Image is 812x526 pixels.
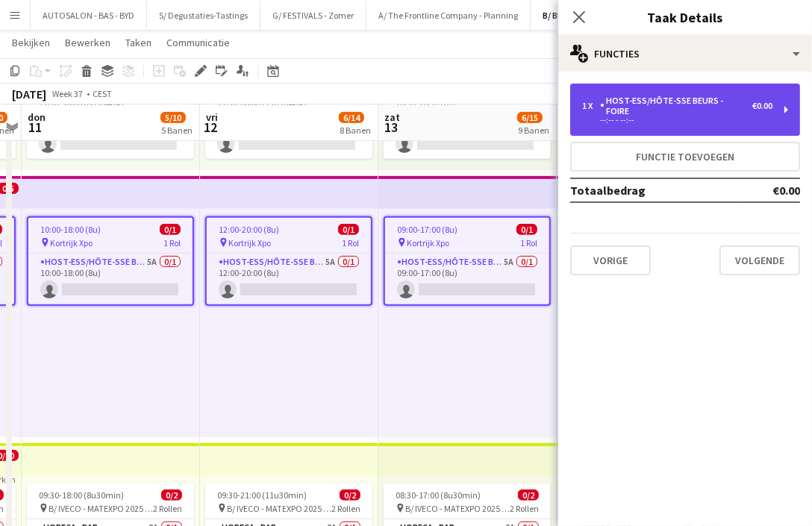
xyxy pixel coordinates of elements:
[49,503,153,514] span: B/ IVECO - MATEXPO 2025 (10-14/09)
[518,125,549,136] div: 9 Banen
[228,237,271,248] span: Kortrijk Xpo
[558,7,812,27] h3: Taak Details
[207,254,371,304] app-card-role: Host-ess/Hôte-sse Beurs - Foire5A0/112:00-20:00 (8u)
[600,96,752,116] div: Host-ess/Hôte-sse Beurs - Foire
[119,33,157,52] a: Taken
[12,87,46,101] div: [DATE]
[520,237,537,248] span: 1 Rol
[31,1,147,30] button: AUTOSALON - BAS - BYD
[719,245,800,275] button: Volgende
[50,237,93,248] span: Kortrijk Xpo
[331,503,360,514] span: 2 Rollen
[217,489,307,501] span: 09:30-21:00 (11u30min)
[206,110,218,124] span: vri
[147,1,260,30] button: S/ Degustaties-Tastings
[752,101,772,111] div: €0.00
[6,33,56,52] a: Bekijken
[396,489,481,501] span: 08:30-17:00 (8u30min)
[516,224,537,235] span: 0/1
[160,224,181,235] span: 0/1
[570,142,800,172] button: Functie toevoegen
[219,224,279,235] span: 12:00-20:00 (8u)
[582,116,772,124] div: --:-- - --:--
[510,503,539,514] span: 2 Rollen
[382,119,400,136] span: 13
[125,36,152,49] span: Taken
[342,237,359,248] span: 1 Rol
[166,36,230,49] span: Communicatie
[366,1,531,30] button: A/ The Frontline Company - Planning
[558,36,812,72] div: Functies
[153,503,182,514] span: 2 Rollen
[227,503,331,514] span: B/ IVECO - MATEXPO 2025 (10-14/09)
[28,254,193,304] app-card-role: Host-ess/Hôte-sse Beurs - Foire5A0/110:00-18:00 (8u)
[570,245,651,275] button: Vorige
[28,110,46,124] span: don
[39,489,124,501] span: 09:30-18:00 (8u30min)
[737,178,800,202] td: €0.00
[205,216,372,306] app-job-card: 12:00-20:00 (8u)0/1 Kortrijk Xpo1 RolHost-ess/Hôte-sse Beurs - Foire5A0/112:00-20:00 (8u)
[49,88,87,99] span: Week 37
[531,1,602,30] button: B/ BEURZEN
[93,88,112,99] div: CEST
[338,224,359,235] span: 0/1
[161,125,193,136] div: 5 Banen
[397,224,457,235] span: 09:00-17:00 (8u)
[260,1,366,30] button: G/ FESTIVALS - Zomer
[59,33,116,52] a: Bewerken
[385,254,549,304] app-card-role: Host-ess/Hôte-sse Beurs - Foire5A0/109:00-17:00 (8u)
[40,224,101,235] span: 10:00-18:00 (8u)
[163,237,181,248] span: 1 Rol
[405,503,510,514] span: B/ IVECO - MATEXPO 2025 (10-14/09)
[518,489,539,501] span: 0/2
[339,112,364,123] span: 6/14
[570,178,737,202] td: Totaalbedrag
[25,119,46,136] span: 11
[407,237,449,248] span: Kortrijk Xpo
[384,110,400,124] span: zat
[340,125,371,136] div: 8 Banen
[340,489,360,501] span: 0/2
[12,36,50,49] span: Bekijken
[384,216,551,306] app-job-card: 09:00-17:00 (8u)0/1 Kortrijk Xpo1 RolHost-ess/Hôte-sse Beurs - Foire5A0/109:00-17:00 (8u)
[160,33,236,52] a: Communicatie
[204,119,218,136] span: 12
[161,489,182,501] span: 0/2
[582,101,600,111] div: 1 x
[517,112,543,123] span: 6/15
[160,112,186,123] span: 5/10
[65,36,110,49] span: Bewerken
[27,216,194,306] app-job-card: 10:00-18:00 (8u)0/1 Kortrijk Xpo1 RolHost-ess/Hôte-sse Beurs - Foire5A0/110:00-18:00 (8u)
